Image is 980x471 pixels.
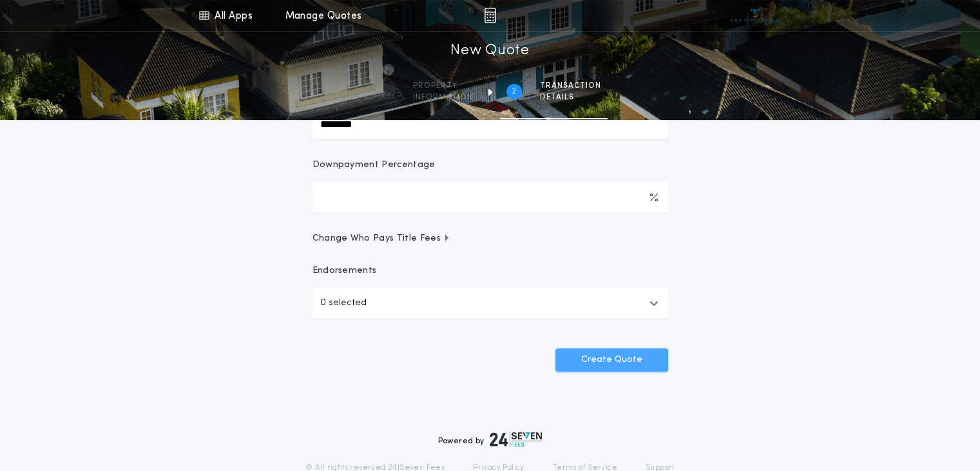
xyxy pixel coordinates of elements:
[484,8,496,23] img: img
[312,288,668,319] button: 0 selected
[490,432,543,447] img: logo
[312,108,668,139] input: New Loan Amount
[312,159,436,172] p: Downpayment Percentage
[512,86,516,97] h2: 2
[312,265,668,277] p: Endorsements
[540,92,601,103] span: details
[540,81,601,91] span: Transaction
[320,296,367,311] p: 0 selected
[312,232,451,245] span: Change Who Pays Title Fees
[438,432,543,447] div: Powered by
[312,232,668,245] button: Change Who Pays Title Fees
[731,9,779,22] img: vs-icon
[555,348,668,372] button: Create Quote
[450,41,529,61] h1: New Quote
[413,92,473,103] span: information
[312,182,668,213] input: Downpayment Percentage
[413,81,473,91] span: Property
